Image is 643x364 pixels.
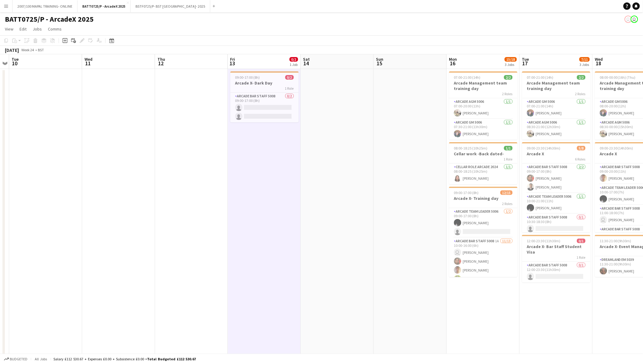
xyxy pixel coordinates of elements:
[522,262,591,283] app-card-role: Arcade Bar Staff 50080/112:00-23:30 (11h30m)
[594,60,603,67] span: 18
[577,146,586,150] span: 5/8
[375,60,384,67] span: 15
[522,80,591,91] h3: Arcade Management team training day
[449,164,518,184] app-card-role: Cellar role Arcade 20241/108:00-18:25 (10h25m)[PERSON_NAME]
[575,92,586,96] span: 2 Roles
[230,80,299,86] h3: Arcade X- Dark Day
[504,157,513,161] span: 1 Role
[575,157,586,161] span: 6 Roles
[449,71,518,140] app-job-card: 07:00-21:00 (14h)2/2Arcade Management team training day2 RolesArcade AGM 50061/107:00-20:00 (13h)...
[505,57,517,62] span: 15/18
[285,86,294,91] span: 1 Role
[600,146,634,150] span: 09:00-23:30 (14h30m)
[522,71,591,140] app-job-card: 07:00-21:00 (14h)2/2Arcade Management team training day2 RolesArcade GM 50061/107:00-21:00 (14h)[...
[522,142,591,232] div: 09:00-23:30 (14h30m)5/8Arcade X6 RolesArcade Bar Staff 50082/209:00-17:00 (8h)[PERSON_NAME][PERSO...
[502,201,513,206] span: 2 Roles
[454,146,488,150] span: 08:00-18:25 (10h25m)
[577,75,586,80] span: 2/2
[376,56,384,62] span: Sun
[577,239,586,243] span: 0/1
[10,357,27,361] span: Budgeted
[448,60,457,67] span: 16
[5,15,94,24] h1: BATT0725/P - ArcadeX 2025
[20,48,35,52] span: Week 24
[449,142,518,184] app-job-card: 08:00-18:25 (10h25m)1/1Cellar work -Back dated-1 RoleCellar role Arcade 20241/108:00-18:25 (10h25...
[230,56,235,62] span: Fri
[38,48,44,52] div: BST
[285,75,294,80] span: 0/2
[522,244,591,255] h3: Arcade X- Bar Staff Student Visa
[580,62,590,67] div: 3 Jobs
[48,26,62,32] span: Comms
[502,92,513,96] span: 2 Roles
[527,146,561,150] span: 09:00-23:30 (14h30m)
[600,75,636,80] span: 08:00-00:00 (16h) (Thu)
[527,75,554,80] span: 07:00-21:00 (14h)
[625,16,632,23] app-user-avatar: Elizabeth Ramirez Baca
[20,26,27,32] span: Edit
[500,190,513,195] span: 12/15
[30,25,44,33] a: Jobs
[522,151,591,157] h3: Arcade X
[522,235,591,283] app-job-card: 12:00-23:30 (11h30m)0/1Arcade X- Bar Staff Student Visa1 RoleArcade Bar Staff 50080/112:00-23:30 ...
[33,26,42,32] span: Jobs
[85,56,92,62] span: Wed
[53,357,196,361] div: Salary £112 530.67 + Expenses £0.00 + Subsistence £0.00 =
[449,56,457,62] span: Mon
[34,357,48,361] span: All jobs
[229,60,235,67] span: 13
[5,47,19,53] div: [DATE]
[157,60,165,67] span: 12
[3,356,28,362] button: Budgeted
[11,60,19,67] span: 10
[454,190,479,195] span: 09:00-17:00 (8h)
[504,75,513,80] span: 2/2
[449,187,518,277] app-job-card: 09:00-17:00 (8h)12/15Arcade X- Training day2 RolesArcade Team Leader 50061/209:00-17:00 (8h)[PERS...
[454,75,481,80] span: 07:00-21:00 (14h)
[580,57,590,62] span: 7/11
[449,208,518,238] app-card-role: Arcade Team Leader 50061/209:00-17:00 (8h)[PERSON_NAME]
[504,146,513,150] span: 1/1
[449,98,518,119] app-card-role: Arcade AGM 50061/107:00-20:00 (13h)[PERSON_NAME]
[2,25,16,33] a: View
[157,56,165,62] span: Thu
[449,151,518,157] h3: Cellar work -Back dated-
[78,0,131,12] button: BATT0725/P - ArcadeX 2025
[449,196,518,201] h3: Arcade X- Training day
[5,26,13,32] span: View
[17,25,29,33] a: Edit
[577,255,586,260] span: 1 Role
[235,75,260,80] span: 09:00-17:00 (8h)
[131,0,210,12] button: BSTF0725/P- BST [GEOGRAPHIC_DATA]- 2025
[290,62,298,67] div: 1 Job
[522,214,591,235] app-card-role: Arcade Bar Staff 50080/110:30-18:30 (8h)
[522,98,591,119] app-card-role: Arcade GM 50061/107:00-21:00 (14h)[PERSON_NAME]
[522,164,591,193] app-card-role: Arcade Bar Staff 50082/209:00-17:00 (8h)[PERSON_NAME][PERSON_NAME]
[230,93,299,122] app-card-role: Arcade Bar Staff 50080/209:00-17:00 (8h)
[147,357,196,361] span: Total Budgeted £112 530.67
[45,25,64,33] a: Comms
[522,56,529,62] span: Tue
[505,62,517,67] div: 3 Jobs
[631,16,638,23] app-user-avatar: Elizabeth Ramirez Baca
[522,193,591,214] app-card-role: Arcade Team Leader 50061/110:00-21:00 (11h)[PERSON_NAME]
[13,0,78,12] button: 2007/100 MAPAL TRAINING- ONLINE
[595,56,603,62] span: Wed
[84,60,92,67] span: 11
[290,57,298,62] span: 0/2
[521,60,529,67] span: 17
[449,80,518,91] h3: Arcade Management team training day
[449,119,518,140] app-card-role: Arcade GM 50061/107:30-21:00 (13h30m)[PERSON_NAME]
[522,119,591,140] app-card-role: Arcade AGM 50061/108:30-21:00 (12h30m)[PERSON_NAME]
[600,239,632,243] span: 11:30-21:00 (9h30m)
[527,239,561,243] span: 12:00-23:30 (11h30m)
[230,71,299,122] app-job-card: 09:00-17:00 (8h)0/2Arcade X- Dark Day1 RoleArcade Bar Staff 50080/209:00-17:00 (8h)
[302,60,310,67] span: 14
[303,56,310,62] span: Sat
